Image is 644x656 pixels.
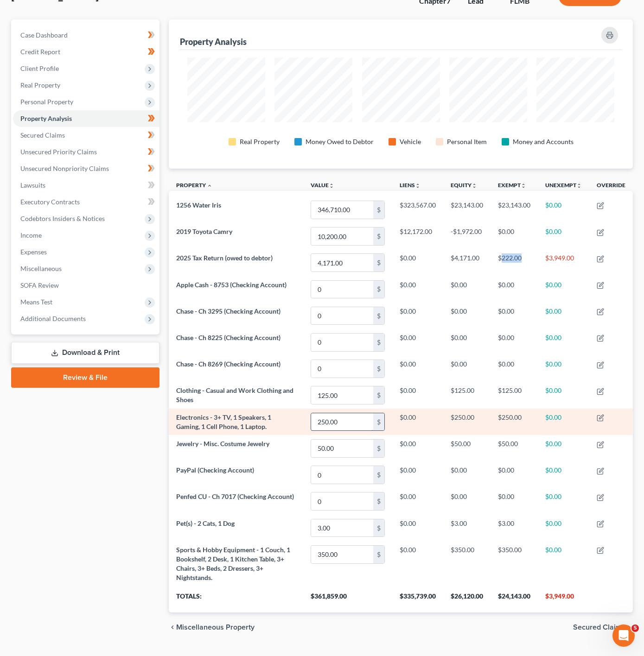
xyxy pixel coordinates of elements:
td: $0.00 [538,515,589,541]
a: Lawsuits [13,177,159,194]
span: Personal Property [20,98,73,106]
td: $0.00 [538,435,589,461]
span: Credit Report [20,48,60,56]
td: $125.00 [491,382,538,409]
td: $0.00 [392,276,443,303]
a: Review & File [11,367,159,388]
td: $0.00 [538,303,589,329]
td: -$1,972.00 [443,223,491,249]
div: $ [373,466,384,484]
td: $0.00 [443,276,491,303]
td: $0.00 [392,435,443,461]
td: $3.00 [443,515,491,541]
td: $0.00 [491,462,538,488]
th: $26,120.00 [443,587,491,612]
a: Valueunfold_more [311,182,334,189]
th: $361,859.00 [303,587,392,612]
a: Property Analysis [13,110,159,127]
td: $0.00 [538,462,589,488]
a: Unexemptunfold_more [545,182,582,189]
div: $ [373,201,384,219]
td: $0.00 [538,355,589,382]
td: $23,143.00 [443,196,491,223]
input: 0.00 [311,254,373,271]
input: 0.00 [311,492,373,510]
td: $0.00 [538,409,589,435]
td: $0.00 [538,276,589,303]
td: $0.00 [392,355,443,382]
span: 2019 Toyota Camry [176,227,232,235]
td: $0.00 [392,541,443,586]
span: Pet(s) - 2 Cats, 1 Dog [176,519,235,527]
span: Means Test [20,298,52,306]
div: $ [373,440,384,457]
td: $0.00 [538,488,589,515]
a: SOFA Review [13,277,159,294]
div: Personal Item [447,137,487,146]
input: 0.00 [311,546,373,563]
button: Secured Claims chevron_right [573,624,633,631]
div: $ [373,281,384,298]
span: Clothing - Casual and Work Clothing and Shoes [176,386,293,404]
input: 0.00 [311,201,373,219]
td: $0.00 [538,196,589,223]
a: Secured Claims [13,127,159,144]
td: $0.00 [491,329,538,355]
td: $0.00 [491,276,538,303]
th: Totals: [169,587,303,612]
a: Executory Contracts [13,194,159,210]
td: $0.00 [491,488,538,515]
td: $3,949.00 [538,250,589,276]
th: Override [589,176,633,197]
td: $3.00 [491,515,538,541]
td: $0.00 [443,329,491,355]
th: $335,739.00 [392,587,443,612]
td: $0.00 [491,355,538,382]
td: $0.00 [538,382,589,409]
span: Executory Contracts [20,198,80,206]
span: Income [20,231,42,239]
div: $ [373,334,384,351]
td: $0.00 [392,462,443,488]
span: Secured Claims [573,624,625,631]
div: $ [373,519,384,537]
td: $0.00 [538,223,589,249]
span: 1256 Water Iris [176,201,221,209]
td: $50.00 [443,435,491,461]
i: chevron_left [169,624,176,631]
span: Sports & Hobby Equipment - 1 Couch, 1 Bookshelf, 2 Desk, 1 Kitchen Table, 3+ Chairs, 3+ Beds, 2 D... [176,546,290,581]
td: $0.00 [443,355,491,382]
i: unfold_more [472,183,477,189]
td: $222.00 [491,250,538,276]
span: Apple Cash - 8753 (Checking Account) [176,281,287,289]
td: $0.00 [443,488,491,515]
input: 0.00 [311,360,373,378]
td: $0.00 [491,303,538,329]
div: $ [373,413,384,431]
div: $ [373,546,384,563]
td: $0.00 [392,303,443,329]
input: 0.00 [311,386,373,404]
input: 0.00 [311,281,373,298]
div: $ [373,254,384,271]
a: Property expand_less [176,182,212,189]
td: $323,567.00 [392,196,443,223]
a: Case Dashboard [13,27,159,44]
a: Credit Report [13,44,159,60]
i: chevron_right [625,624,633,631]
span: Chase - Ch 8269 (Checking Account) [176,360,281,368]
span: Unsecured Nonpriority Claims [20,164,109,172]
div: Money Owed to Debtor [306,137,374,146]
td: $0.00 [491,223,538,249]
a: Unsecured Priority Claims [13,144,159,160]
i: unfold_more [415,183,421,189]
td: $0.00 [392,488,443,515]
td: $0.00 [538,329,589,355]
th: $24,143.00 [491,587,538,612]
span: Property Analysis [20,114,72,122]
td: $0.00 [443,303,491,329]
td: $0.00 [392,329,443,355]
input: 0.00 [311,413,373,431]
span: Lawsuits [20,181,45,189]
span: Chase - Ch 3295 (Checking Account) [176,307,281,315]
